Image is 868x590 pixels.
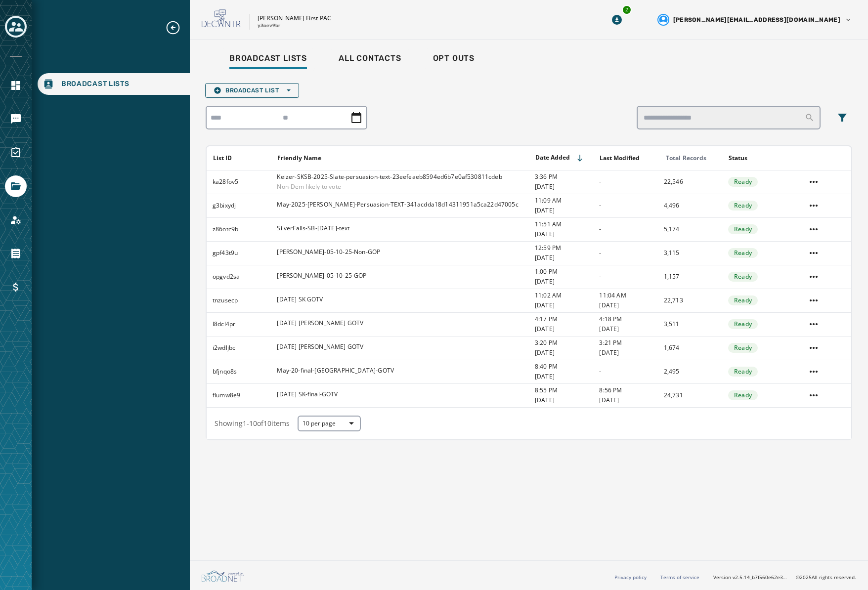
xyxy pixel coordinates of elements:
[277,319,363,327] span: [DATE] [PERSON_NAME] GOTV
[207,289,271,312] td: tnzusecp
[734,344,752,352] span: Ready
[599,325,657,333] span: [DATE]
[207,336,271,360] td: i2wdljbc
[298,416,361,431] button: 10 per page
[535,244,593,252] span: 12:59 PM
[331,48,409,71] a: All Contacts
[277,248,380,256] span: [PERSON_NAME]-05-10-25-Non-GOP
[277,390,338,398] span: [DATE] SK-final-GOTV
[734,391,752,399] span: Ready
[666,154,722,162] div: Total Records
[614,574,647,581] a: Privacy policy
[593,194,657,217] td: -
[535,315,593,323] span: 4:17 PM
[207,360,271,383] td: bfjnqo8s
[535,207,593,214] span: [DATE]
[207,241,271,265] td: gpf43t9u
[660,574,699,581] a: Terms of service
[599,301,657,309] span: [DATE]
[5,209,27,231] a: Navigate to Account
[207,265,271,289] td: opgvd2sa
[277,183,502,191] span: Non-Dem likely to vote
[38,73,190,95] a: Navigate to Broadcast Lists
[596,150,644,166] button: Sort by [object Object]
[277,201,518,209] span: May-2025-[PERSON_NAME]-Persuasion-TEXT-341acdda18d14311951a5ca22d47005c
[535,301,593,309] span: [DATE]
[207,194,271,217] td: g3bixydj
[725,150,751,166] button: Sort by [object Object]
[734,225,752,233] span: Ready
[734,249,752,257] span: Ready
[673,16,840,24] span: [PERSON_NAME][EMAIL_ADDRESS][DOMAIN_NAME]
[653,10,856,30] button: User settings
[593,265,657,289] td: -
[258,14,331,22] p: [PERSON_NAME] First PAC
[622,5,632,15] div: 2
[599,292,657,299] span: 11:04 AM
[535,373,593,380] span: [DATE]
[535,396,593,404] span: [DATE]
[215,419,290,428] span: Showing 1 - 10 of 10 items
[277,173,502,181] span: Keizer-SKSB-2025-Slate-persuasion-text-23eefeaeb8594ed6b7e0af530811cdeb
[258,22,280,30] p: y3oev9br
[535,325,593,333] span: [DATE]
[535,339,593,347] span: 3:20 PM
[658,217,722,241] td: 5,174
[433,53,475,63] span: Opt Outs
[608,11,626,29] button: Download Menu
[207,383,271,407] td: flumw8e9
[535,173,593,181] span: 3:36 PM
[165,20,189,36] button: Expand sub nav menu
[535,197,593,205] span: 11:09 AM
[207,170,271,194] td: ka28fov5
[5,142,27,164] a: Navigate to Surveys
[593,241,657,265] td: -
[535,220,593,228] span: 11:51 AM
[713,574,788,581] span: Version
[599,315,657,323] span: 4:18 PM
[658,383,722,407] td: 24,731
[5,175,27,197] a: Navigate to Files
[425,48,482,71] a: Opt Outs
[658,194,722,217] td: 4,496
[535,183,593,191] span: [DATE]
[339,53,401,63] span: All Contacts
[658,289,722,312] td: 22,713
[214,86,291,94] span: Broadcast List
[599,396,657,404] span: [DATE]
[207,217,271,241] td: z86otc9b
[209,150,236,166] button: Sort by [object Object]
[5,75,27,96] a: Navigate to Home
[658,265,722,289] td: 1,157
[205,83,299,98] button: Broadcast List
[658,170,722,194] td: 22,546
[535,268,593,276] span: 1:00 PM
[5,243,27,264] a: Navigate to Orders
[221,48,315,71] a: Broadcast Lists
[599,386,657,394] span: 8:56 PM
[599,339,657,347] span: 3:21 PM
[796,574,856,581] span: © 2025 All rights reserved.
[277,343,363,351] span: [DATE] [PERSON_NAME] GOTV
[535,386,593,394] span: 8:55 PM
[207,312,271,336] td: l8dcl4pr
[733,574,788,581] span: v2.5.14_b7f560e62e3347fd09829e8ac9922915a95fe427
[535,363,593,371] span: 8:40 PM
[273,150,325,166] button: Sort by [object Object]
[277,367,394,375] span: May-20-final-[GEOGRAPHIC_DATA]-GOTV
[734,178,752,186] span: Ready
[658,312,722,336] td: 3,511
[734,273,752,281] span: Ready
[593,217,657,241] td: -
[734,296,752,304] span: Ready
[535,292,593,299] span: 11:02 AM
[5,16,27,38] button: Toggle account select drawer
[61,79,130,89] span: Broadcast Lists
[593,170,657,194] td: -
[593,360,657,383] td: -
[229,53,307,63] span: Broadcast Lists
[599,349,657,357] span: [DATE]
[832,108,852,127] button: Filters menu
[535,278,593,286] span: [DATE]
[734,202,752,210] span: Ready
